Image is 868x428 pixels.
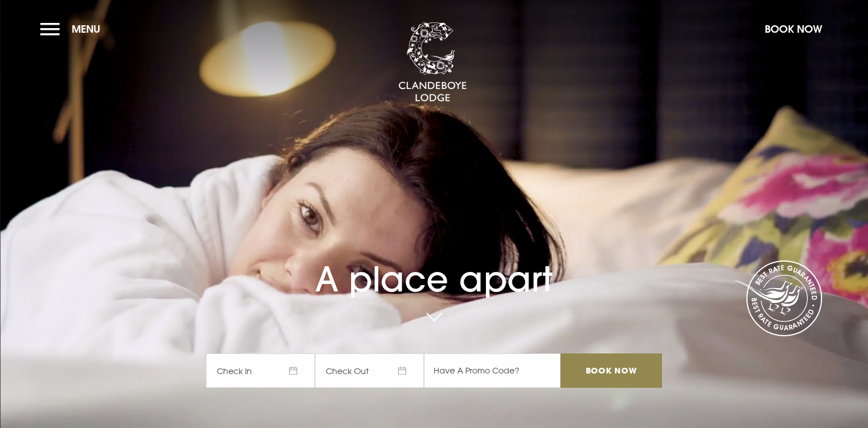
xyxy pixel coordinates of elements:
[398,22,467,103] img: Clandeboye Lodge
[72,22,100,36] span: Menu
[424,353,560,388] input: Have A Promo Code?
[206,232,661,299] h1: A place apart
[560,353,661,388] input: Book Now
[315,353,424,388] span: Check Out
[40,17,106,41] button: Menu
[206,353,315,388] span: Check In
[759,17,828,41] button: Book Now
